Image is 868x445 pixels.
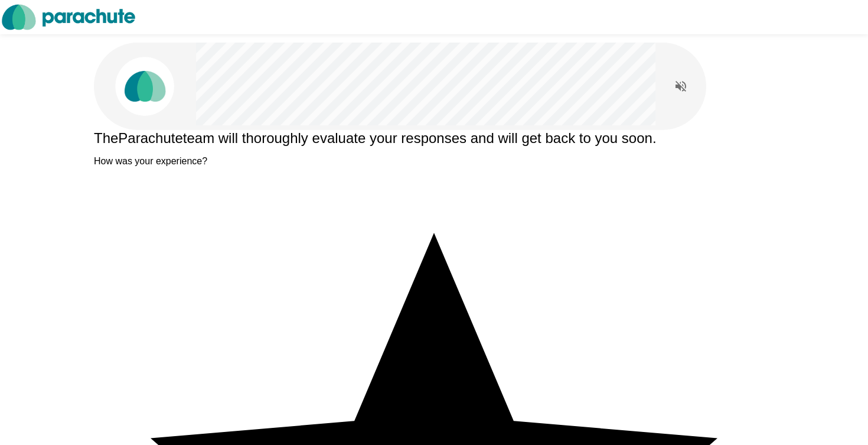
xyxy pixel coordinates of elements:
span: Parachute [118,130,182,146]
span: The [94,130,118,146]
button: Read questions aloud [669,74,693,98]
p: How was your experience? [94,156,774,167]
span: team will thoroughly evaluate your responses and will get back to you soon. [183,130,657,146]
img: parachute_avatar.png [115,57,174,116]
